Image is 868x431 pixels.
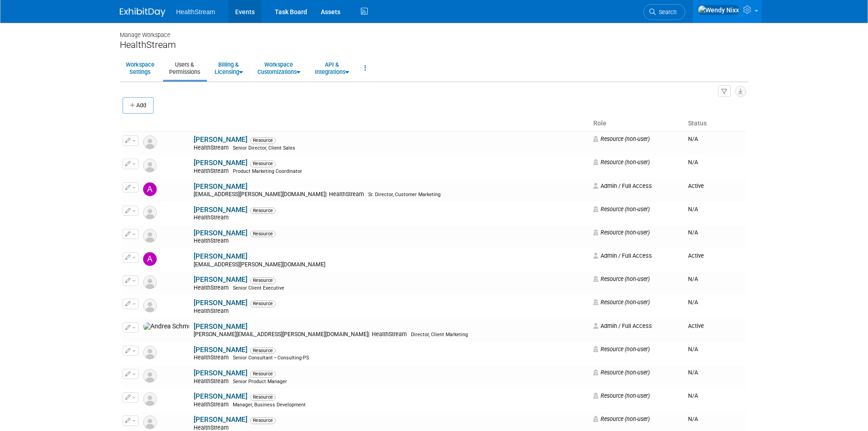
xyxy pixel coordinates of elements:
[233,355,309,361] span: Senior Consultant • Consulting-PS
[698,5,740,15] img: Wendy Nixx
[593,346,650,353] span: Resource (non-user)
[370,331,410,338] span: HealthStream
[688,275,698,282] span: N/A
[143,159,157,172] img: Resource
[194,299,247,307] a: [PERSON_NAME]
[688,206,698,213] span: N/A
[250,137,276,144] span: Resource
[194,135,247,144] a: [PERSON_NAME]
[194,331,588,338] div: [PERSON_NAME][EMAIL_ADDRESS][PERSON_NAME][DOMAIN_NAME]
[684,116,745,131] th: Status
[194,252,247,260] a: [PERSON_NAME]
[688,392,698,399] span: N/A
[120,39,749,51] div: HealthStream
[143,182,157,196] img: Alyssa Jones
[368,331,370,338] span: |
[194,425,231,431] span: HealthStream
[194,308,231,314] span: HealthStream
[194,275,247,284] a: [PERSON_NAME]
[593,252,652,259] span: Admin / Full Access
[688,159,698,166] span: N/A
[194,191,588,198] div: [EMAIL_ADDRESS][PERSON_NAME][DOMAIN_NAME]
[209,57,249,79] a: Billing &Licensing
[143,415,157,429] img: Resource
[590,116,684,131] th: Role
[593,275,650,282] span: Resource (non-user)
[688,346,698,353] span: N/A
[593,392,650,399] span: Resource (non-user)
[593,229,650,236] span: Resource (non-user)
[176,8,216,16] span: HealthStream
[250,371,276,377] span: Resource
[143,252,157,266] img: Amelie Smith
[250,417,276,424] span: Resource
[593,206,650,213] span: Resource (non-user)
[123,97,154,114] button: Add
[233,285,284,291] span: Senior Client Executive
[656,9,677,16] span: Search
[593,369,650,376] span: Resource (non-user)
[233,402,306,408] span: Manager, Business Development
[250,277,276,284] span: Resource
[194,145,231,151] span: HealthStream
[250,394,276,400] span: Resource
[233,145,295,151] span: Senior Director, Client Sales
[194,346,247,354] a: [PERSON_NAME]
[194,261,588,269] div: [EMAIL_ADDRESS][PERSON_NAME][DOMAIN_NAME]
[120,57,160,79] a: WorkspaceSettings
[411,332,468,338] span: Director, Client Marketing
[643,4,685,20] a: Search
[194,206,247,214] a: [PERSON_NAME]
[163,57,206,79] a: Users &Permissions
[233,379,287,384] span: Senior Product Manager
[327,191,367,197] span: HealthStream
[120,8,165,17] img: ExhibitDay
[250,348,276,354] span: Resource
[250,301,276,307] span: Resource
[593,415,650,422] span: Resource (non-user)
[233,168,302,174] span: Product Marketing Coordinator
[688,182,704,189] span: Active
[194,285,231,291] span: HealthStream
[143,206,157,219] img: Resource
[593,322,652,329] span: Admin / Full Access
[143,299,157,312] img: Resource
[194,378,231,384] span: HealthStream
[143,229,157,243] img: Resource
[688,322,704,329] span: Active
[120,23,749,39] div: Manage Workspace
[194,159,247,167] a: [PERSON_NAME]
[368,192,441,197] span: Sr. Director, Customer Marketing
[593,135,650,142] span: Resource (non-user)
[194,392,247,400] a: [PERSON_NAME]
[688,369,698,376] span: N/A
[252,57,306,79] a: WorkspaceCustomizations
[194,369,247,377] a: [PERSON_NAME]
[143,135,157,149] img: Resource
[593,182,652,189] span: Admin / Full Access
[325,191,327,197] span: |
[194,415,247,424] a: [PERSON_NAME]
[250,208,276,214] span: Resource
[593,299,650,306] span: Resource (non-user)
[688,229,698,236] span: N/A
[143,275,157,289] img: Resource
[309,57,355,79] a: API &Integrations
[593,159,650,166] span: Resource (non-user)
[194,401,231,408] span: HealthStream
[194,238,231,244] span: HealthStream
[194,322,247,331] a: [PERSON_NAME]
[250,231,276,237] span: Resource
[194,214,231,221] span: HealthStream
[688,415,698,422] span: N/A
[143,346,157,359] img: Resource
[250,161,276,167] span: Resource
[194,229,247,237] a: [PERSON_NAME]
[143,392,157,406] img: Resource
[688,252,704,259] span: Active
[688,135,698,142] span: N/A
[194,168,231,174] span: HealthStream
[143,322,189,331] img: Andrea Schmitz
[143,369,157,383] img: Resource
[194,354,231,361] span: HealthStream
